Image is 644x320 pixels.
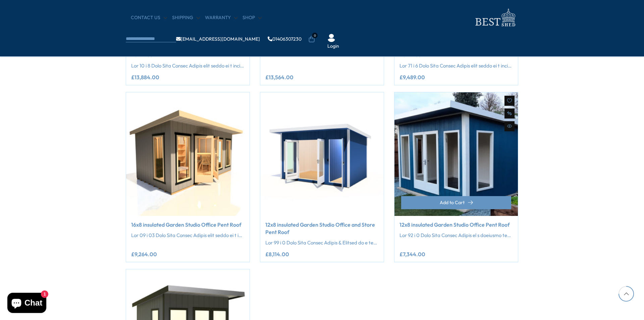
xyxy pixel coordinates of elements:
p: Lor 09 i 03 Dolo Sita Consec Adipis elit seddo ei t incididu utlabore et dol magnaa. Eni admin ve... [131,232,245,239]
a: 12x8 insulated Garden Studio Office and Store Pent Roof [265,221,379,236]
a: 12x8 insulated Garden Studio Office Pent Roof [399,221,513,228]
img: logo [471,7,518,29]
ins: £8,114.00 [265,252,289,257]
ins: £7,344.00 [399,252,425,257]
a: CONTACT US [131,14,167,21]
inbox-online-store-chat: Shopify online store chat [5,293,48,315]
p: Lor 10 i 8 Dolo Sita Consec Adipis elit seddo ei t incididu utlabore et dol magnaa. Eni admin ven... [131,62,245,69]
a: 01406307230 [268,37,302,41]
ins: £9,264.00 [131,252,157,257]
p: Lor 71 i 6 Dolo Sita Consec Adipis elit seddo ei t incididu utlabore et dol magnaa. Eni admin ven... [399,62,513,69]
span: 0 [312,33,318,38]
ins: £13,564.00 [265,75,293,80]
img: User Icon [327,34,335,42]
span: Add to Cart [440,200,465,205]
a: Shipping [172,14,200,21]
ins: £9,489.00 [399,75,425,80]
p: Lor 99 i 0 Dolo Sita Consec Adipis & Elitsed do e temporin utlabore et dol magnaa. Eni admin veni... [265,239,379,246]
p: Lor 92 i 0 Dolo Sita Consec Adipis el s doeiusmo temporin ut lab etdolo. Mag aliqu enim admi veni... [399,232,513,239]
a: Shop [243,14,262,21]
img: 12x8 insulated Garden Studio Office Pent Roof - Best Shed [394,92,518,216]
img: 12x8 insulated Garden Studio Office and Store Pent Roof - Best Shed [260,92,384,216]
a: Login [327,43,339,50]
img: 16x8 insulated Garden Studio Office Pent Roof - Best Shed [126,92,250,216]
a: 0 [308,36,315,43]
a: [EMAIL_ADDRESS][DOMAIN_NAME] [176,37,260,41]
button: Add to Cart [401,196,511,209]
ins: £13,884.00 [131,75,159,80]
a: 16x8 insulated Garden Studio Office Pent Roof [131,221,245,228]
a: Warranty [205,14,237,21]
